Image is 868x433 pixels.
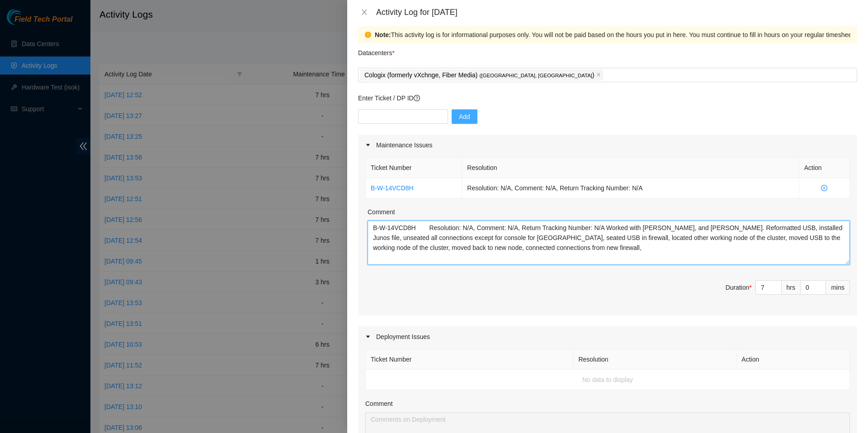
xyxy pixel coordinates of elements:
a: B-W-14VCD8H [371,184,414,192]
span: caret-right [365,334,371,339]
span: close [361,9,368,16]
th: Resolution [462,158,799,178]
div: Deployment Issues [358,326,857,347]
th: Action [736,349,850,370]
label: Comment [368,207,395,217]
th: Ticket Number [366,158,462,178]
p: Enter Ticket / DP ID [358,93,857,103]
p: Datacenters [358,43,395,58]
th: Resolution [573,349,736,370]
div: Duration [726,282,752,292]
td: No data to display [366,370,850,390]
div: Activity Log for [DATE] [376,7,857,17]
th: Action [799,158,850,178]
td: Resolution: N/A, Comment: N/A, Return Tracking Number: N/A [462,178,799,198]
span: question-circle [414,95,420,101]
span: close [596,72,601,78]
span: Add [459,112,470,122]
button: Close [358,8,371,17]
span: caret-right [365,142,371,148]
div: mins [826,280,850,295]
textarea: Comment [368,221,850,265]
span: close-circle [804,185,844,191]
div: hrs [782,280,801,295]
label: Comment [365,399,393,409]
th: Ticket Number [366,349,573,370]
div: Maintenance Issues [358,135,857,155]
button: Add [452,109,477,124]
span: exclamation-circle [365,32,371,38]
strong: Note: [374,30,391,40]
span: ( [GEOGRAPHIC_DATA], [GEOGRAPHIC_DATA] [479,73,592,78]
p: Cologix (formerly vXchnge, Fiber Media) ) [364,70,594,80]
